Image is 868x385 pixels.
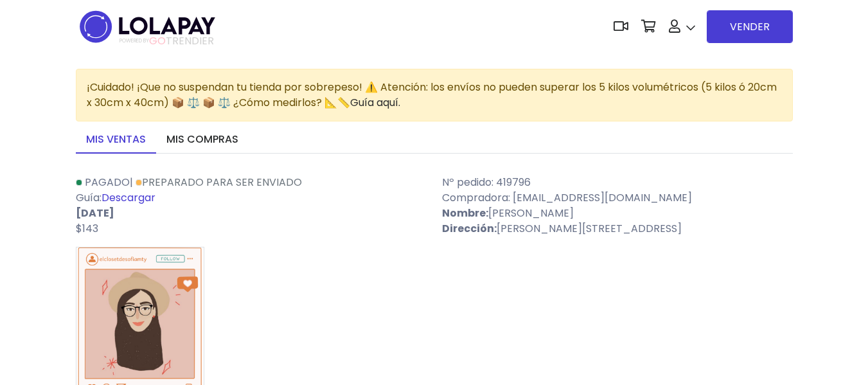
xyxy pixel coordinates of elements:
span: GO [149,33,166,48]
span: ¡Cuidado! ¡Que no suspendan tu tienda por sobrepeso! ⚠️ Atención: los envíos no pueden superar lo... [87,80,777,110]
p: [PERSON_NAME] [442,206,793,221]
a: Mis ventas [76,127,156,154]
span: TRENDIER [120,35,214,47]
a: Preparado para ser enviado [136,175,302,190]
p: [DATE] [76,206,427,221]
a: VENDER [707,10,793,43]
span: POWERED BY [120,37,149,44]
p: [PERSON_NAME][STREET_ADDRESS] [442,221,793,237]
p: Compradora: [EMAIL_ADDRESS][DOMAIN_NAME] [442,190,793,206]
a: Mis compras [156,127,249,154]
a: Guía aquí. [350,95,400,110]
a: Descargar [102,190,155,205]
strong: Nombre: [442,206,488,220]
span: $143 [76,221,98,236]
p: Nº pedido: 419796 [442,175,793,190]
strong: Dirección: [442,221,497,236]
div: | Guía: [68,175,434,237]
img: logo [76,6,219,47]
span: Pagado [85,175,130,190]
